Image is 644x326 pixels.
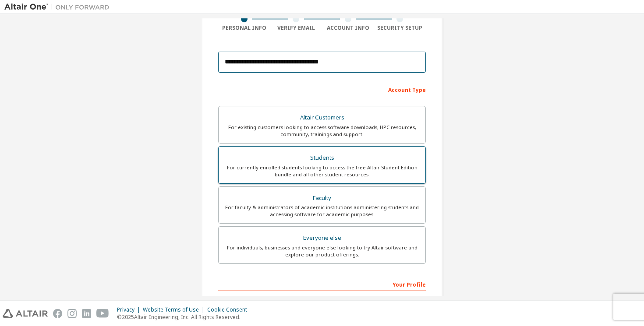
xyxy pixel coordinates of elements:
label: Last Name [325,295,426,302]
div: Your Profile [218,277,426,291]
div: Everyone else [224,232,420,244]
img: youtube.svg [96,309,109,318]
div: Website Terms of Use [143,306,207,313]
img: altair_logo.svg [3,309,48,318]
div: Altair Customers [224,112,420,124]
div: Security Setup [374,25,426,32]
div: Verify Email [270,25,322,32]
div: Students [224,152,420,164]
div: Personal Info [218,25,270,32]
img: linkedin.svg [82,309,91,318]
img: instagram.svg [67,309,77,318]
div: Privacy [117,306,143,313]
div: Account Info [322,25,374,32]
img: facebook.svg [53,309,62,318]
div: Account Type [218,82,426,96]
label: First Name [218,295,319,302]
div: For individuals, businesses and everyone else looking to try Altair software and explore our prod... [224,244,420,258]
div: Cookie Consent [207,306,252,313]
div: For existing customers looking to access software downloads, HPC resources, community, trainings ... [224,124,420,138]
div: Faculty [224,192,420,204]
div: For currently enrolled students looking to access the free Altair Student Edition bundle and all ... [224,164,420,178]
div: For faculty & administrators of academic institutions administering students and accessing softwa... [224,204,420,218]
img: Altair One [4,3,114,11]
p: © 2025 Altair Engineering, Inc. All Rights Reserved. [117,313,252,321]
